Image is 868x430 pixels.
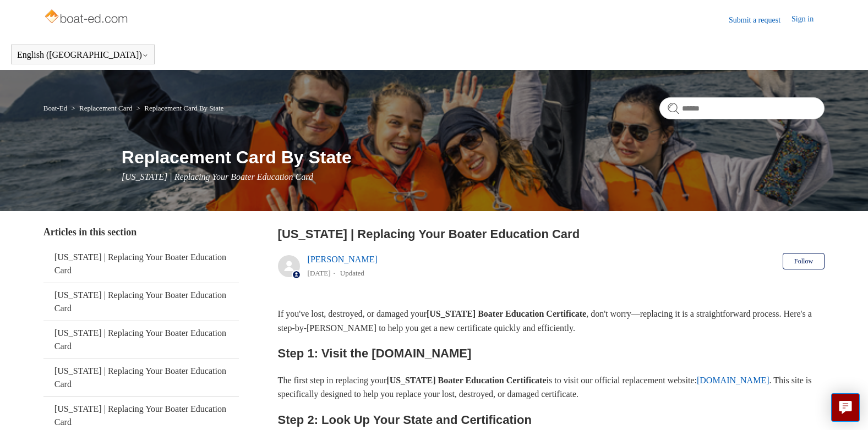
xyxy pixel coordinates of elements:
a: [DOMAIN_NAME] [697,376,769,385]
li: Replacement Card By State [134,104,224,112]
a: Replacement Card By State [144,104,223,112]
a: Boat-Ed [43,104,67,112]
li: Boat-Ed [43,104,69,112]
a: [PERSON_NAME] [308,255,378,264]
strong: [US_STATE] Boater Education Certificate [386,376,546,385]
li: Replacement Card [69,104,134,112]
a: Sign in [791,13,825,26]
button: Follow Article [783,253,825,269]
input: Search [659,97,825,119]
button: Live chat [831,393,860,422]
time: 05/22/2024, 08:34 [308,269,331,277]
a: [US_STATE] | Replacing Your Boater Education Card [43,245,239,283]
p: The first step in replacing your is to visit our official replacement website: . This site is spe... [278,373,825,401]
a: Submit a request [729,14,791,26]
h2: Step 2: Look Up Your State and Certification [278,410,825,429]
a: [US_STATE] | Replacing Your Boater Education Card [43,283,239,321]
li: Updated [340,269,364,277]
p: If you've lost, destroyed, or damaged your , don't worry—replacing it is a straightforward proces... [278,307,825,335]
strong: [US_STATE] Boater Education Certificate [427,309,586,318]
img: Boat-Ed Help Center home page [43,7,131,29]
h1: Replacement Card By State [122,144,825,170]
a: [US_STATE] | Replacing Your Boater Education Card [43,321,239,359]
a: Replacement Card [79,104,132,112]
span: Articles in this section [43,227,137,238]
a: [US_STATE] | Replacing Your Boater Education Card [43,359,239,396]
button: English ([GEOGRAPHIC_DATA]) [17,50,149,60]
span: [US_STATE] | Replacing Your Boater Education Card [122,172,313,181]
h2: Step 1: Visit the [DOMAIN_NAME] [278,344,825,363]
h2: Mississippi | Replacing Your Boater Education Card [278,225,825,243]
